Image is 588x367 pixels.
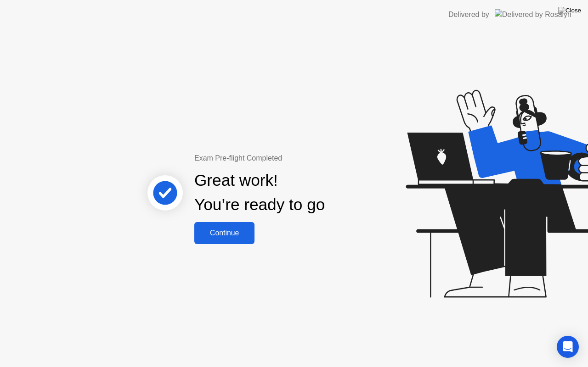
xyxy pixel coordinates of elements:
button: Continue [194,222,254,244]
div: Open Intercom Messenger [557,336,579,358]
img: Delivered by Rosalyn [495,9,571,20]
div: Delivered by [448,9,489,20]
div: Continue [197,229,252,237]
div: Great work! You’re ready to go [194,168,325,217]
img: Close [558,7,581,14]
div: Exam Pre-flight Completed [194,153,384,164]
